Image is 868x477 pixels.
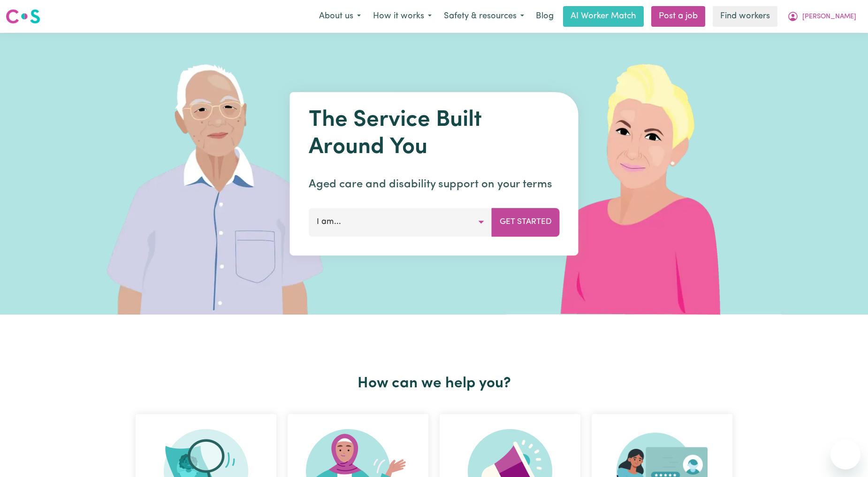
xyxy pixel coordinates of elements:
a: Post a job [651,6,705,27]
img: Careseekers logo [6,8,40,25]
button: My Account [781,7,862,26]
p: Aged care and disability support on your terms [309,176,560,193]
iframe: Button to launch messaging window [830,439,860,469]
button: About us [313,7,367,26]
h2: How can we help you? [130,375,738,392]
button: Get Started [492,208,560,236]
a: Careseekers logo [6,6,40,27]
button: I am... [309,208,492,236]
button: How it works [367,7,438,26]
h1: The Service Built Around You [309,107,560,161]
a: Blog [530,6,559,27]
a: Find workers [713,6,777,27]
span: [PERSON_NAME] [802,12,856,22]
button: Safety & resources [438,7,530,26]
a: AI Worker Match [563,6,644,27]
